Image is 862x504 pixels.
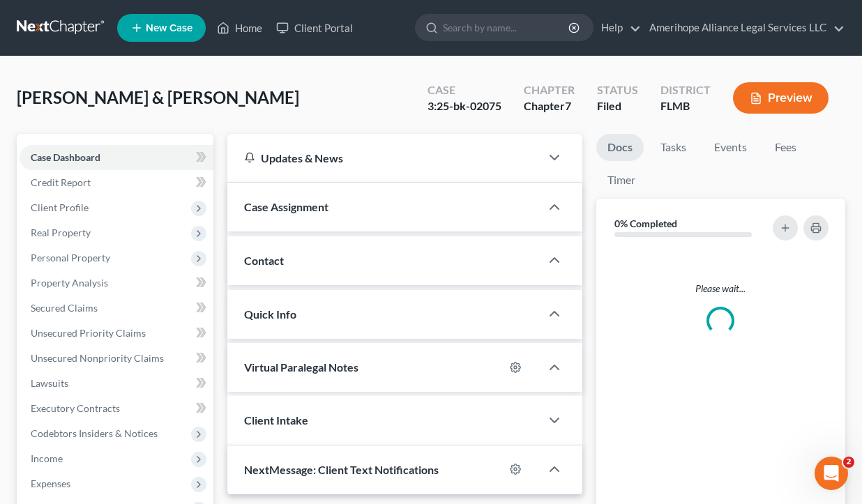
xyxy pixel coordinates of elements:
[20,346,213,371] a: Unsecured Nonpriority Claims
[607,282,835,296] p: Please wait...
[31,252,110,264] span: Personal Property
[20,396,213,421] a: Executory Contracts
[20,145,213,170] a: Case Dashboard
[733,82,829,114] button: Preview
[31,352,164,364] span: Unsecured Nonpriority Claims
[31,402,120,414] span: Executory Contracts
[594,15,641,40] a: Help
[210,15,269,40] a: Home
[597,82,638,98] div: Status
[31,227,91,238] span: Real Property
[20,371,213,396] a: Lawsuits
[244,307,296,321] span: Quick Info
[31,201,89,213] span: Client Profile
[597,98,638,114] div: Filed
[17,87,299,107] span: [PERSON_NAME] & [PERSON_NAME]
[31,151,100,163] span: Case Dashboard
[703,134,758,161] a: Events
[815,457,848,490] iframe: Intercom live chat
[244,413,308,427] span: Client Intake
[843,457,854,468] span: 2
[31,427,158,439] span: Codebtors Insiders & Notices
[31,377,68,389] span: Lawsuits
[524,98,575,114] div: Chapter
[660,98,711,114] div: FLMB
[428,82,501,98] div: Case
[20,270,213,296] a: Property Analysis
[596,167,646,194] a: Timer
[146,23,192,33] span: New Case
[596,134,644,161] a: Docs
[244,254,284,267] span: Contact
[565,99,571,112] span: 7
[443,15,570,40] input: Search by name...
[269,15,360,40] a: Client Portal
[649,134,697,161] a: Tasks
[660,82,711,98] div: District
[31,327,146,339] span: Unsecured Priority Claims
[244,360,358,374] span: Virtual Paralegal Notes
[31,478,70,489] span: Expenses
[31,302,98,314] span: Secured Claims
[20,170,213,195] a: Credit Report
[31,452,63,464] span: Income
[428,98,501,114] div: 3:25-bk-02075
[244,151,524,165] div: Updates & News
[31,176,91,188] span: Credit Report
[244,463,439,476] span: NextMessage: Client Text Notifications
[244,200,328,213] span: Case Assignment
[20,321,213,346] a: Unsecured Priority Claims
[642,15,845,40] a: Amerihope Alliance Legal Services LLC
[31,277,108,289] span: Property Analysis
[614,217,677,229] strong: 0% Completed
[764,134,808,161] a: Fees
[20,296,213,321] a: Secured Claims
[524,82,575,98] div: Chapter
